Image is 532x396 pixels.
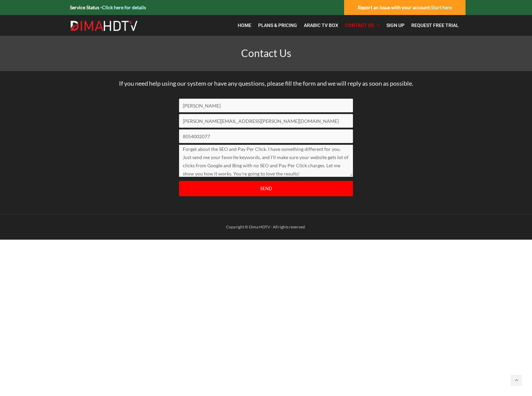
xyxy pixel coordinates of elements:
[411,23,459,28] span: Request Free Trial
[238,23,251,28] span: Home
[179,114,353,128] input: Email*
[383,18,408,32] a: Sign Up
[511,375,522,386] a: Back to top
[174,99,358,209] form: Contact form
[304,23,338,28] span: Arabic TV Box
[431,4,452,10] a: Start here
[102,4,146,10] a: Click here for details
[119,80,413,87] span: If you need help using our system or have any questions, please fill the form and we will reply a...
[300,18,342,32] a: Arabic TV Box
[358,4,452,10] strong: Report an issue with your account:
[66,223,465,231] div: Copyright © Dima HDTV - All rights reserved.
[70,4,146,10] strong: Service Status -
[179,181,353,196] input: Send
[342,18,383,32] a: Contact Us
[345,23,374,28] span: Contact Us
[70,20,138,31] img: Dima HDTV
[255,18,300,32] a: Plans & Pricing
[179,99,353,112] input: Name*
[241,47,291,59] span: Contact Us
[179,129,353,143] input: Phone number
[408,18,462,32] a: Request Free Trial
[386,23,404,28] span: Sign Up
[258,23,297,28] span: Plans & Pricing
[234,18,255,32] a: Home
